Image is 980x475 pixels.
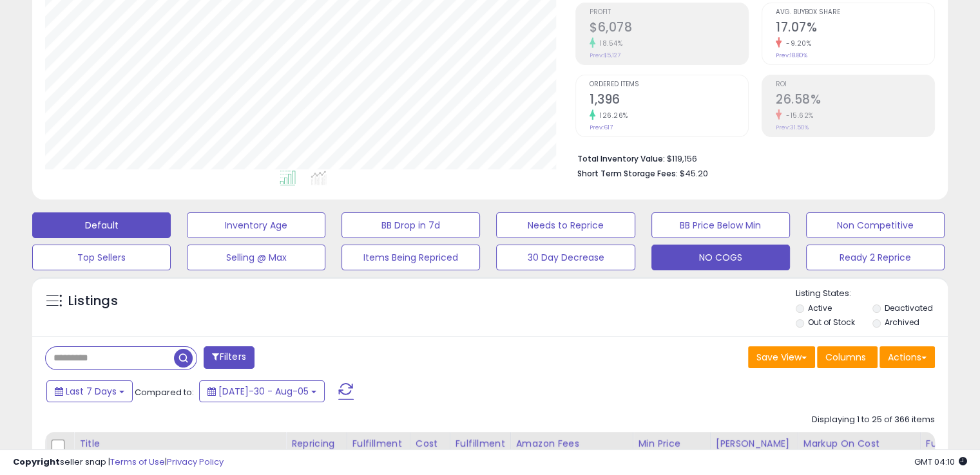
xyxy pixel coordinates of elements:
[812,414,935,426] div: Displaying 1 to 25 of 366 items
[595,39,622,48] small: 18.54%
[817,346,878,368] button: Columns
[577,168,678,179] b: Short Term Storage Fees:
[884,317,919,328] label: Archived
[808,317,855,328] label: Out of Stock
[796,288,948,300] p: Listing States:
[776,81,934,88] span: ROI
[803,437,915,451] div: Markup on Cost
[590,81,748,88] span: Ordered Items
[884,303,932,313] label: Deactivated
[516,437,628,451] div: Amazon Fees
[32,212,171,238] button: Default
[167,456,224,468] a: Privacy Policy
[879,346,935,368] button: Actions
[680,167,708,180] span: $45.20
[639,437,705,451] div: Min Price
[651,212,790,238] button: BB Price Below Min
[776,92,934,109] h2: 26.58%
[651,245,790,270] button: NO COGS
[590,92,748,109] h2: 1,396
[825,351,866,364] span: Columns
[456,437,505,464] div: Fulfillment Cost
[748,346,815,368] button: Save View
[776,9,934,16] span: Avg. Buybox Share
[46,380,133,402] button: Last 7 Days
[577,150,925,165] li: $119,156
[808,303,832,313] label: Active
[79,437,280,451] div: Title
[577,153,665,164] b: Total Inventory Value:
[13,456,224,469] div: seller snap | |
[806,245,945,270] button: Ready 2 Reprice
[187,245,325,270] button: Selling @ Max
[590,124,613,131] small: Prev: 617
[110,456,165,468] a: Terms of Use
[590,20,748,37] h2: $6,078
[416,437,445,451] div: Cost
[135,386,194,398] span: Compared to:
[776,124,809,131] small: Prev: 31.50%
[496,212,635,238] button: Needs to Reprice
[590,9,748,16] span: Profit
[595,111,628,120] small: 126.26%
[926,437,970,464] div: Fulfillable Quantity
[66,385,117,398] span: Last 7 Days
[341,212,480,238] button: BB Drop in 7d
[914,456,967,468] span: 2025-08-13 04:10 GMT
[776,51,807,59] small: Prev: 18.80%
[716,437,793,451] div: [PERSON_NAME]
[204,346,254,369] button: Filters
[187,212,325,238] button: Inventory Age
[341,245,480,270] button: Items Being Repriced
[32,245,171,270] button: Top Sellers
[806,212,945,238] button: Non Competitive
[13,456,60,468] strong: Copyright
[199,380,325,402] button: [DATE]-30 - Aug-05
[291,437,341,451] div: Repricing
[352,437,405,451] div: Fulfillment
[218,385,309,398] span: [DATE]-30 - Aug-05
[68,292,118,310] h5: Listings
[782,39,811,48] small: -9.20%
[496,245,635,270] button: 30 Day Decrease
[782,111,814,120] small: -15.62%
[590,51,620,59] small: Prev: $5,127
[776,20,934,37] h2: 17.07%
